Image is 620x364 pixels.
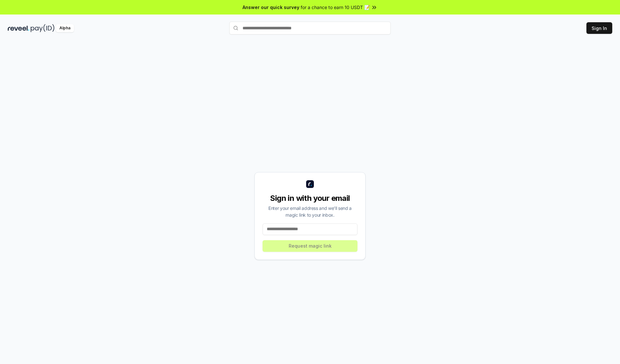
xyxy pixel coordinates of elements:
img: pay_id [31,24,55,32]
img: reveel_dark [8,24,29,32]
span: for a chance to earn 10 USDT 📝 [301,4,370,11]
div: Enter your email address and we’ll send a magic link to your inbox. [263,205,357,218]
div: Alpha [56,24,74,32]
button: Sign In [586,22,612,34]
div: Sign in with your email [263,193,357,203]
img: logo_small [306,180,314,188]
span: Answer our quick survey [243,4,299,11]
